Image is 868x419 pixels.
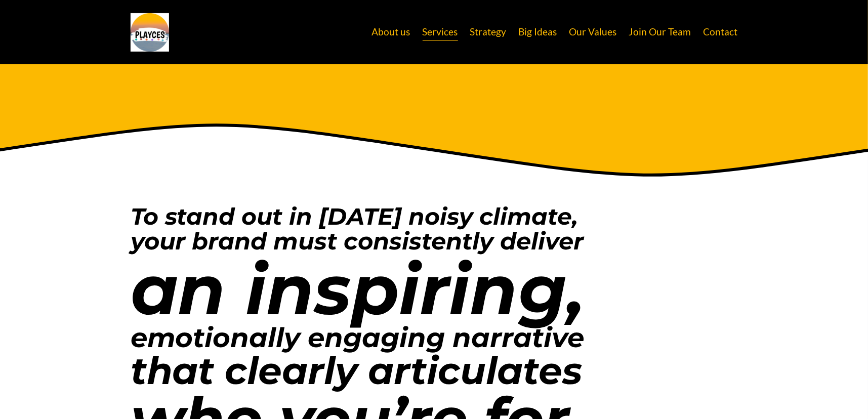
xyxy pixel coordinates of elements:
[423,23,458,42] a: Services
[131,13,169,52] img: Playces Creative | Make Your Brand Your Greatest Asset | Brand, Marketing &amp; Social Media Agen...
[629,23,691,42] a: Join Our Team
[131,348,583,394] em: that clearly articulates
[131,202,578,230] em: To stand out in [DATE] noisy climate,
[131,227,584,256] em: your brand must consistently deliver
[372,23,410,42] a: About us
[131,247,586,331] em: an inspiring,
[704,23,738,42] a: Contact
[470,23,507,42] a: Strategy
[569,23,617,42] a: Our Values
[131,321,585,354] em: emotionally engaging narrative
[519,23,557,42] a: Big Ideas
